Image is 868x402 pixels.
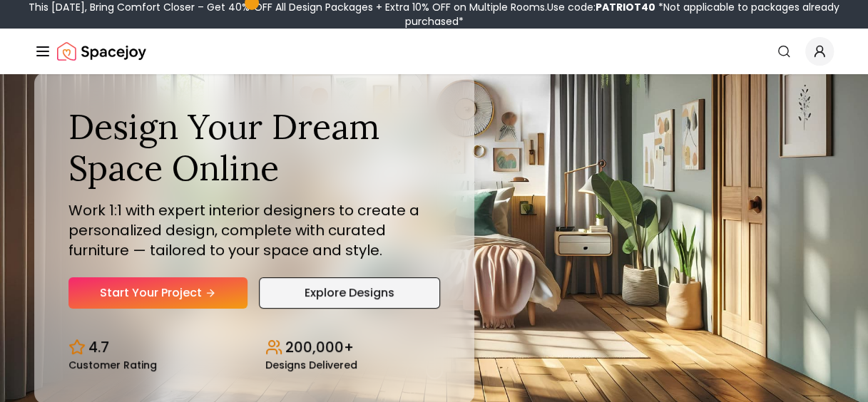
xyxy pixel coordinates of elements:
p: 200,000+ [285,337,354,357]
a: Explore Designs [259,277,439,309]
a: Spacejoy [57,37,146,66]
small: Customer Rating [68,360,157,370]
p: Work 1:1 with expert interior designers to create a personalized design, complete with curated fu... [68,200,440,260]
a: Start Your Project [68,277,247,309]
div: Design stats [68,326,440,370]
small: Designs Delivered [265,360,357,370]
img: Spacejoy Logo [57,37,146,66]
p: 4.7 [88,337,109,357]
h1: Design Your Dream Space Online [68,106,440,188]
nav: Global [34,29,834,74]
